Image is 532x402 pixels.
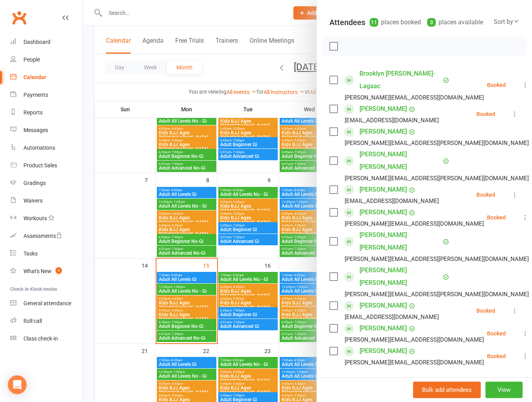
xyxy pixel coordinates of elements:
div: Booked [476,192,495,197]
div: Payments [23,92,48,98]
div: Messages [23,127,48,133]
a: Messages [10,121,83,139]
div: Booked [487,82,506,88]
a: Tasks [10,245,83,263]
a: Brooklyn [PERSON_NAME]-Lagaac [359,67,441,92]
div: Calendar [23,74,46,80]
button: View [485,382,523,398]
div: places booked [370,17,421,28]
a: Assessments [10,227,83,245]
div: [PERSON_NAME][EMAIL_ADDRESS][DOMAIN_NAME] [345,335,484,345]
div: Booked [487,353,506,359]
div: [EMAIL_ADDRESS][DOMAIN_NAME] [345,115,439,125]
a: Waivers [10,192,83,210]
div: Booked [476,111,495,117]
div: Waivers [23,197,43,204]
div: Workouts [23,215,47,221]
a: Reports [10,104,83,121]
a: Class kiosk mode [10,330,83,348]
div: places available [427,17,483,28]
div: [PERSON_NAME][EMAIL_ADDRESS][DOMAIN_NAME] [345,219,484,229]
div: [EMAIL_ADDRESS][DOMAIN_NAME] [345,196,439,206]
div: Booked [487,215,506,220]
a: Gradings [10,174,83,192]
div: Assessments [23,233,62,239]
div: [PERSON_NAME][EMAIL_ADDRESS][DOMAIN_NAME] [345,92,484,103]
div: Attendees [329,17,365,28]
a: General attendance kiosk mode [10,295,83,312]
div: General attendance [23,300,71,306]
a: [PERSON_NAME] [359,125,407,138]
div: Roll call [23,318,42,324]
div: [PERSON_NAME][EMAIL_ADDRESS][PERSON_NAME][DOMAIN_NAME] [345,138,529,148]
a: [PERSON_NAME] [359,322,407,335]
a: [PERSON_NAME] [359,183,407,196]
button: Bulk add attendees [413,382,481,398]
div: Reports [23,109,43,116]
a: [PERSON_NAME] [359,103,407,115]
div: [EMAIL_ADDRESS][DOMAIN_NAME] [345,312,439,322]
div: [PERSON_NAME][EMAIL_ADDRESS][DOMAIN_NAME] [345,357,484,368]
a: [PERSON_NAME] [359,345,407,357]
a: [PERSON_NAME] [PERSON_NAME] [359,148,441,173]
div: Class check-in [23,335,58,342]
div: Dashboard [23,39,50,45]
div: [PERSON_NAME][EMAIL_ADDRESS][PERSON_NAME][DOMAIN_NAME] [345,173,529,183]
div: Booked [487,331,506,336]
a: Calendar [10,69,83,86]
div: People [23,56,40,63]
div: Open Intercom Messenger [8,375,27,394]
a: [PERSON_NAME] [359,206,407,219]
div: 11 [370,18,378,27]
a: Dashboard [10,33,83,51]
span: 1 [56,267,62,274]
a: [PERSON_NAME] [359,299,407,312]
div: [PERSON_NAME][EMAIL_ADDRESS][PERSON_NAME][DOMAIN_NAME] [345,289,529,299]
a: Clubworx [9,8,29,27]
div: What's New [23,268,52,274]
a: Automations [10,139,83,157]
a: Workouts [10,210,83,227]
div: Product Sales [23,162,57,168]
div: [PERSON_NAME][EMAIL_ADDRESS][PERSON_NAME][DOMAIN_NAME] [345,254,529,264]
a: What's New1 [10,263,83,280]
div: 3 [427,18,436,27]
a: Product Sales [10,157,83,174]
div: Tasks [23,250,38,257]
div: Booked [476,308,495,313]
a: People [10,51,83,69]
a: Roll call [10,312,83,330]
a: [PERSON_NAME] [PERSON_NAME] [359,264,441,289]
a: [PERSON_NAME] [PERSON_NAME] [359,229,441,254]
div: Gradings [23,180,46,186]
a: Payments [10,86,83,104]
div: Sort by [494,17,519,27]
div: Automations [23,145,55,151]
